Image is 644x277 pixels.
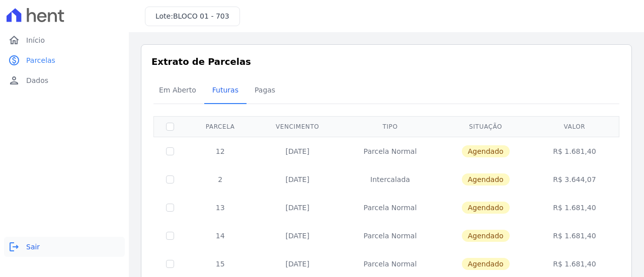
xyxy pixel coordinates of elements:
i: logout [8,241,20,253]
i: home [8,34,20,46]
span: Futuras [206,80,245,100]
td: [DATE] [254,137,341,165]
a: Em Aberto [151,78,204,104]
a: Futuras [204,78,247,104]
td: R$ 1.681,40 [532,194,618,222]
td: 2 [186,165,254,194]
td: 12 [186,137,254,165]
span: Agendado [462,202,510,214]
span: Agendado [462,230,510,242]
i: person [8,74,20,86]
td: Parcela Normal [341,137,440,165]
span: Sair [26,242,40,252]
a: Pagas [247,78,283,104]
span: Agendado [462,145,510,157]
th: Parcela [186,116,254,137]
a: personDados [4,70,125,90]
th: Valor [532,116,618,137]
span: Parcelas [26,55,55,65]
td: Parcela Normal [341,222,440,250]
td: [DATE] [254,165,341,194]
td: R$ 1.681,40 [532,222,618,250]
h3: Lote: [155,11,229,22]
td: R$ 1.681,40 [532,137,618,165]
a: logoutSair [4,237,125,257]
a: paidParcelas [4,50,125,70]
a: homeInício [4,30,125,50]
i: paid [8,54,20,66]
span: Pagas [249,80,281,100]
span: Em Aberto [153,80,202,100]
td: [DATE] [254,222,341,250]
span: Início [26,35,45,45]
span: Agendado [462,173,510,186]
span: Dados [26,75,48,85]
th: Situação [440,116,532,137]
td: Intercalada [341,165,440,194]
th: Tipo [341,116,440,137]
td: R$ 3.644,07 [532,165,618,194]
td: [DATE] [254,194,341,222]
td: 14 [186,222,254,250]
span: Agendado [462,258,510,270]
h3: Extrato de Parcelas [151,55,621,68]
td: 13 [186,194,254,222]
span: BLOCO 01 - 703 [173,12,229,20]
th: Vencimento [254,116,341,137]
td: Parcela Normal [341,194,440,222]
